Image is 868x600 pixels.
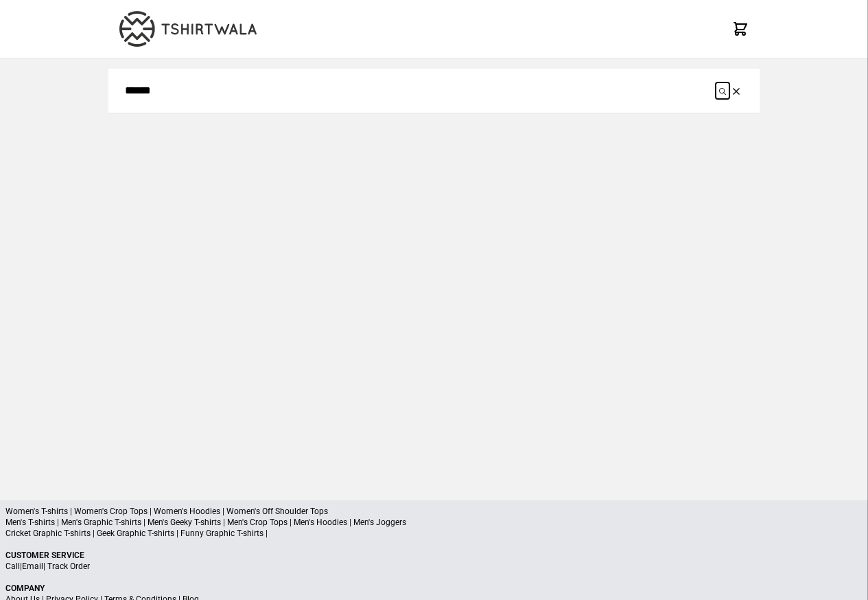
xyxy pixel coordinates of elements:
[5,562,20,571] a: Call
[5,517,863,528] p: Men's T-shirts | Men's Graphic T-shirts | Men's Geeky T-shirts | Men's Crop Tops | Men's Hoodies ...
[729,82,743,99] button: Clear the search query.
[5,583,863,594] p: Company
[716,82,729,99] button: Submit your search query.
[5,550,863,561] p: Customer Service
[22,562,43,571] a: Email
[119,11,257,47] img: TW-LOGO-400-104.png
[47,562,90,571] a: Track Order
[5,561,863,572] p: | |
[5,506,863,517] p: Women's T-shirts | Women's Crop Tops | Women's Hoodies | Women's Off Shoulder Tops
[5,528,863,539] p: Cricket Graphic T-shirts | Geek Graphic T-shirts | Funny Graphic T-shirts |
